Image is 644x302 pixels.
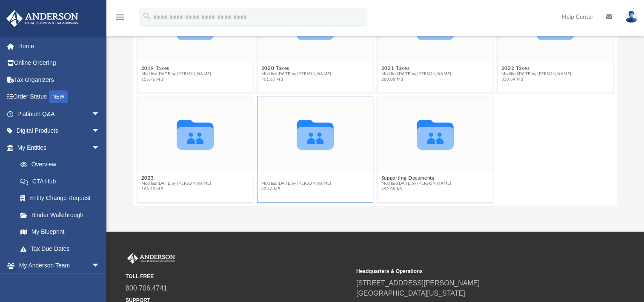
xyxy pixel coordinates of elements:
[12,156,113,173] a: Overview
[381,186,452,192] span: 499.08 KB
[6,139,113,156] a: My Entitiesarrow_drop_down
[381,175,452,181] button: Supporting Documents
[6,257,109,274] a: My Anderson Teamarrow_drop_down
[6,55,113,72] a: Online Ordering
[12,190,113,207] a: Entity Change Request
[12,173,113,190] a: CTA Hub
[141,175,212,181] button: 2023
[6,122,113,139] a: Digital Productsarrow_drop_down
[141,181,212,186] span: Modified [DATE] by [PERSON_NAME]
[381,181,452,186] span: Modified [DATE] by [PERSON_NAME]
[115,12,125,22] i: menu
[501,71,572,77] span: Modified [DATE] by [PERSON_NAME]
[126,273,350,280] small: TOLL FREE
[92,257,109,275] span: arrow_drop_down
[92,105,109,123] span: arrow_drop_down
[141,186,212,192] span: 163.13 MB
[381,71,452,77] span: Modified [DATE] by [PERSON_NAME]
[261,186,332,192] span: 60.68 MB
[261,181,332,186] span: Modified [DATE] by [PERSON_NAME]
[4,10,81,27] img: Anderson Advisors Platinum Portal
[356,279,480,287] a: [STREET_ADDRESS][PERSON_NAME]
[6,105,113,122] a: Platinum Q&Aarrow_drop_down
[501,66,572,71] button: 2022 Taxes
[12,206,113,224] a: Binder Walkthrough
[261,66,332,71] button: 2020 Taxes
[6,71,113,88] a: Tax Organizers
[6,38,113,55] a: Home
[381,77,452,82] span: 280.08 MB
[12,240,113,257] a: Tax Due Dates
[141,71,212,77] span: Modified [DATE] by [PERSON_NAME]
[126,253,177,264] img: Anderson Advisors Platinum Portal
[126,285,167,292] a: 800.706.4741
[356,290,465,297] a: [GEOGRAPHIC_DATA][US_STATE]
[115,16,125,22] a: menu
[501,77,572,82] span: 330.84 MB
[356,267,581,275] small: Headquarters & Operations
[261,175,332,181] button: 2024
[92,122,109,140] span: arrow_drop_down
[6,88,113,106] a: Order StatusNEW
[261,77,332,82] span: 701.67 MB
[142,12,152,21] i: search
[92,139,109,157] span: arrow_drop_down
[261,71,332,77] span: Modified [DATE] by [PERSON_NAME]
[133,12,617,206] div: grid
[625,11,638,23] img: User Pic
[141,66,212,71] button: 2019 Taxes
[141,77,212,82] span: 155.76 MB
[49,90,68,103] div: NEW
[12,224,109,241] a: My Blueprint
[381,66,452,71] button: 2021 Taxes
